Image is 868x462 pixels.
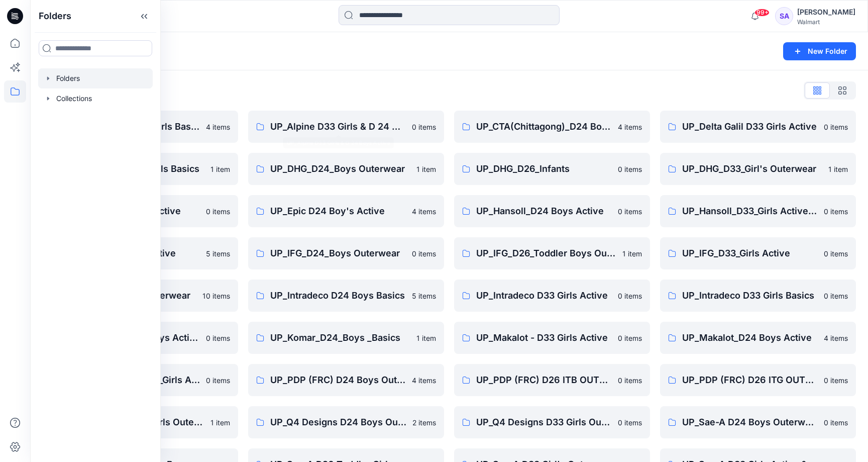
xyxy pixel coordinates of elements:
a: UP_PDP (FRC) D24 Boys Outerwear4 items [248,364,444,396]
a: UP_Alpine D33 Girls & D 24 Boys Active0 items [248,111,444,143]
p: 4 items [206,122,230,132]
a: UP_IFG_D26_Toddler Boys Outerwear1 item [454,237,650,269]
div: [PERSON_NAME] [797,6,855,18]
p: UP_Intradeco D33 Girls Basics [682,289,818,303]
p: 4 items [412,375,436,386]
p: 0 items [618,164,642,174]
p: 0 items [206,375,230,386]
span: 99+ [754,9,770,17]
p: 0 items [412,122,436,132]
p: 1 item [210,417,230,428]
a: UP_Intradeco D24 Boys Basics5 items [248,280,444,312]
a: UP_DHG_D33_Girl's Outerwear1 item [660,153,856,185]
p: 1 item [828,164,848,174]
p: UP_DHG_D33_Girl's Outerwear [682,162,822,176]
p: UP_DHG_D24_Boys Outerwear [270,162,410,176]
a: UP_Intradeco D33 Girls Basics0 items [660,280,856,312]
a: UP_IFG_D24_Boys Outerwear0 items [248,237,444,269]
p: UP_PDP (FRC) D24 Boys Outerwear [270,373,406,387]
a: UP_Epic D24 Boy's Active4 items [248,195,444,227]
p: UP_Hansoll_D24 Boys Active [476,204,612,218]
p: UP_PDP (FRC) D26 ITB OUTERWEAR [476,373,612,387]
p: 5 items [412,291,436,301]
p: 0 items [618,417,642,428]
a: UP_Makalot - D33 Girls Active0 items [454,322,650,354]
a: UP_Hansoll_D33_Girls Active & Bottoms0 items [660,195,856,227]
p: 2 items [412,417,436,428]
div: Walmart [797,18,855,26]
p: UP_Makalot_D24 Boys Active [682,331,818,345]
a: UP_Intradeco D33 Girls Active0 items [454,280,650,312]
a: UP_IFG_D33_Girls Active0 items [660,237,856,269]
p: 0 items [824,248,848,259]
p: UP_Hansoll_D33_Girls Active & Bottoms [682,204,818,218]
p: 0 items [412,248,436,259]
p: 0 items [824,206,848,217]
p: UP_Intradeco D24 Boys Basics [270,289,406,303]
a: UP_CTA(Chittagong)_D24 Boy's Active4 items [454,111,650,143]
p: 10 items [202,291,230,301]
a: UP_PDP (FRC) D26 ITB OUTERWEAR0 items [454,364,650,396]
p: UP_Makalot - D33 Girls Active [476,331,612,345]
p: 0 items [206,206,230,217]
p: UP_Epic D24 Boy's Active [270,204,406,218]
p: 1 item [622,248,642,259]
p: UP_Delta Galil D33 Girls Active [682,120,818,134]
p: 1 item [416,164,436,174]
p: UP_Alpine D33 Girls & D 24 Boys Active [270,120,406,134]
p: UP_DHG_D26_Infants [476,162,612,176]
p: 4 items [618,122,642,132]
p: UP_Sae-A D24 Boys Outerwear [682,415,818,429]
a: UP_Komar_D24_Boys _Basics1 item [248,322,444,354]
p: 0 items [824,417,848,428]
p: UP_IFG_D33_Girls Active [682,246,818,260]
p: 0 items [824,122,848,132]
p: 4 items [412,206,436,217]
p: 5 items [206,248,230,259]
a: UP_Q4 Designs D33 Girls Outerwear0 items [454,406,650,438]
p: UP_Intradeco D33 Girls Active [476,289,612,303]
a: UP_Delta Galil D33 Girls Active0 items [660,111,856,143]
p: UP_PDP (FRC) D26 ITG OUTERWEAR [682,373,818,387]
p: 0 items [618,375,642,386]
p: 0 items [824,375,848,386]
a: UP_Makalot_D24 Boys Active4 items [660,322,856,354]
p: 0 items [618,333,642,343]
p: UP_Q4 Designs D24 Boys Outerwear [270,415,406,429]
p: UP_IFG_D26_Toddler Boys Outerwear [476,246,616,260]
p: 0 items [618,206,642,217]
a: UP_Q4 Designs D24 Boys Outerwear2 items [248,406,444,438]
p: 0 items [206,333,230,343]
p: UP_Q4 Designs D33 Girls Outerwear [476,415,612,429]
p: 1 item [210,164,230,174]
p: UP_Komar_D24_Boys _Basics [270,331,410,345]
p: 4 items [824,333,848,343]
p: UP_CTA(Chittagong)_D24 Boy's Active [476,120,612,134]
p: 1 item [416,333,436,343]
a: UP_DHG_D24_Boys Outerwear1 item [248,153,444,185]
a: UP_PDP (FRC) D26 ITG OUTERWEAR0 items [660,364,856,396]
div: SA [775,7,793,25]
p: 0 items [824,291,848,301]
p: UP_IFG_D24_Boys Outerwear [270,246,406,260]
p: 0 items [618,291,642,301]
a: UP_Hansoll_D24 Boys Active0 items [454,195,650,227]
a: UP_Sae-A D24 Boys Outerwear0 items [660,406,856,438]
button: New Folder [783,42,856,60]
a: UP_DHG_D26_Infants0 items [454,153,650,185]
